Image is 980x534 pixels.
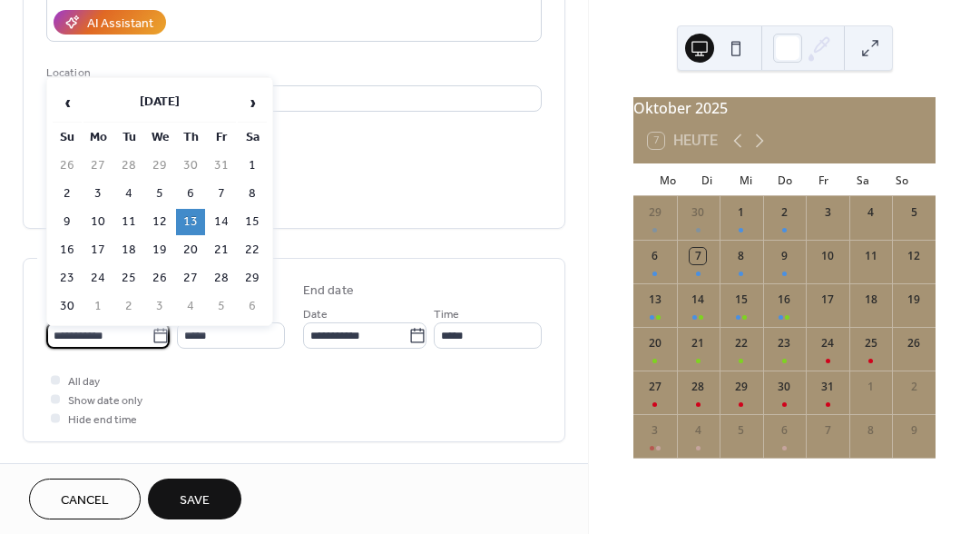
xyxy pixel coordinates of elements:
[906,204,922,221] div: 5
[148,479,241,519] button: Save
[53,181,82,207] td: 2
[83,209,113,235] td: 10
[647,248,663,264] div: 6
[53,209,82,235] td: 9
[83,237,113,263] td: 17
[690,204,706,221] div: 30
[733,204,750,221] div: 1
[207,237,236,263] td: 21
[53,153,82,179] td: 26
[207,265,236,292] td: 28
[863,422,879,439] div: 8
[53,265,82,292] td: 23
[819,248,836,264] div: 10
[114,265,143,292] td: 25
[238,293,267,320] td: 6
[733,335,750,351] div: 22
[83,181,113,207] td: 3
[239,84,266,121] span: ›
[633,97,936,119] div: Oktober 2025
[68,410,137,430] span: Hide end time
[863,248,879,264] div: 11
[906,335,922,351] div: 26
[648,163,687,196] div: Mo
[819,204,836,221] div: 3
[238,209,267,235] td: 15
[176,265,205,292] td: 27
[83,124,113,151] th: Mo
[647,292,663,308] div: 13
[238,265,267,292] td: 29
[145,209,174,235] td: 12
[733,422,750,439] div: 5
[114,293,143,320] td: 2
[46,64,538,83] div: Location
[145,237,174,263] td: 19
[145,153,174,179] td: 29
[733,248,750,264] div: 8
[726,163,765,196] div: Mi
[647,379,663,395] div: 27
[776,379,792,395] div: 30
[83,265,113,292] td: 24
[776,335,792,351] div: 23
[690,335,706,351] div: 21
[207,124,236,151] th: Fr
[863,379,879,395] div: 1
[687,163,726,196] div: Di
[776,292,792,308] div: 16
[647,422,663,439] div: 3
[819,292,836,308] div: 17
[303,305,328,324] span: Date
[176,153,205,179] td: 30
[804,163,843,196] div: Fr
[765,163,804,196] div: Do
[207,181,236,207] td: 7
[776,248,792,264] div: 9
[180,491,210,510] span: Save
[176,209,205,235] td: 13
[114,124,143,151] th: Tu
[61,491,109,510] span: Cancel
[176,293,205,320] td: 4
[906,379,922,395] div: 2
[238,124,267,151] th: Sa
[145,181,174,207] td: 5
[114,153,143,179] td: 28
[238,153,267,179] td: 1
[776,422,792,439] div: 6
[53,124,82,151] th: Su
[68,372,100,391] span: All day
[733,379,750,395] div: 29
[863,292,879,308] div: 18
[114,237,143,263] td: 18
[176,124,205,151] th: Th
[690,248,706,264] div: 7
[29,479,141,519] button: Cancel
[176,237,205,263] td: 20
[647,204,663,221] div: 29
[733,292,750,308] div: 15
[906,292,922,308] div: 19
[83,153,113,179] td: 27
[776,204,792,221] div: 2
[114,209,143,235] td: 11
[238,237,267,263] td: 22
[53,237,82,263] td: 16
[819,422,836,439] div: 7
[863,335,879,351] div: 25
[145,124,174,151] th: We
[83,84,236,123] th: [DATE]
[238,181,267,207] td: 8
[863,204,879,221] div: 4
[54,10,166,35] button: AI Assistant
[882,163,921,196] div: So
[114,181,143,207] td: 4
[145,293,174,320] td: 3
[647,335,663,351] div: 20
[176,181,205,207] td: 6
[819,335,836,351] div: 24
[83,293,113,320] td: 1
[145,265,174,292] td: 26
